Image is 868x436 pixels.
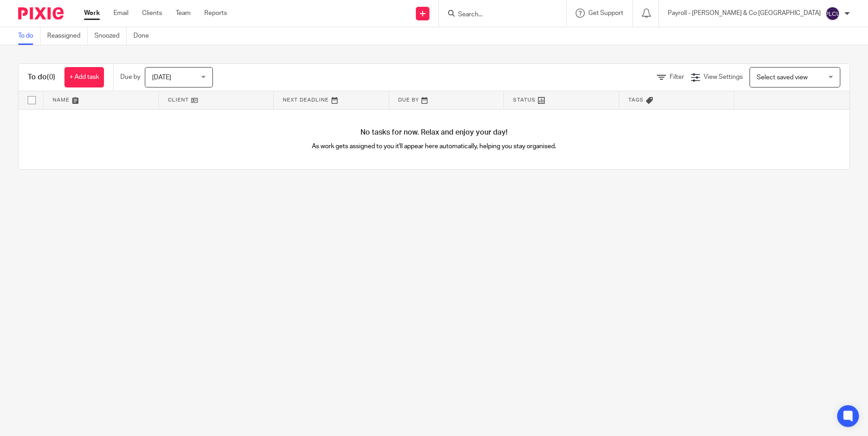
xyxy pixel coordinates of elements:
span: Get Support [588,10,623,16]
img: svg%3E [825,6,840,21]
span: Select saved view [757,74,808,81]
a: Email [113,9,128,18]
p: Due by [120,73,140,82]
a: To do [18,27,40,45]
a: Snoozed [94,27,127,45]
span: View Settings [704,74,743,80]
a: + Add task [64,67,104,87]
p: Payroll - [PERSON_NAME] & Co [GEOGRAPHIC_DATA] [668,9,821,18]
img: Pixie [18,7,64,19]
a: Reports [204,9,227,18]
span: Tags [628,97,644,102]
a: Clients [142,9,162,18]
h1: To do [28,73,55,82]
span: (0) [47,73,55,81]
a: Done [133,27,156,45]
p: As work gets assigned to you it'll appear here automatically, helping you stay organised. [227,142,642,151]
a: Work [84,9,100,18]
a: Team [176,9,191,18]
span: Filter [670,74,684,80]
input: Search [457,11,539,19]
h4: No tasks for now. Relax and enjoy your day! [19,128,849,137]
a: Reassigned [47,27,88,45]
span: [DATE] [152,74,171,81]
